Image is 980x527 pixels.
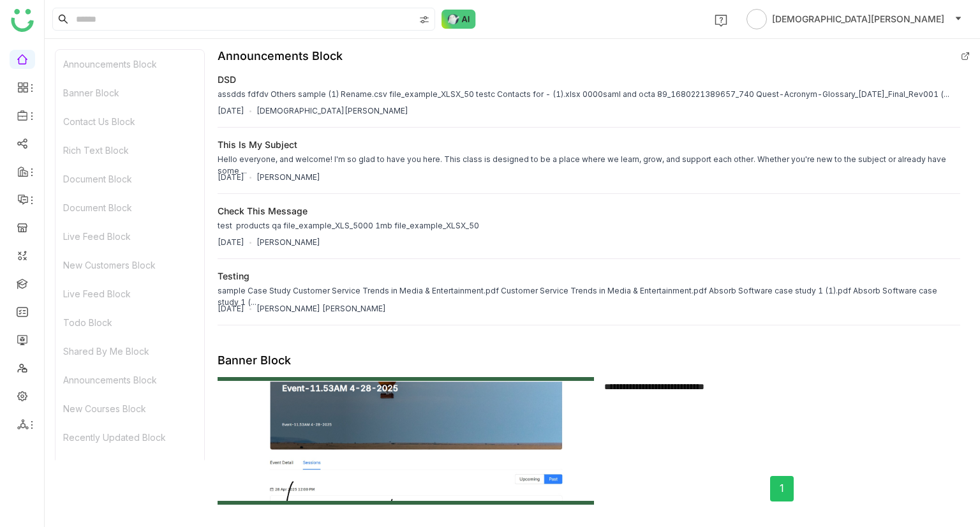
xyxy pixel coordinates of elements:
div: Todo Block [56,308,204,337]
div: testing [218,269,249,283]
img: help.svg [715,14,727,27]
span: [DEMOGRAPHIC_DATA][PERSON_NAME] [772,12,944,26]
div: [PERSON_NAME] [256,237,320,248]
div: DSD [218,73,236,86]
div: Recently Updated Block [56,423,204,452]
img: 68d3900f46f56c15aefd99fc [218,381,593,500]
img: logo [11,9,34,32]
div: Shared By Me Block [56,337,204,366]
div: Announcements Block [218,49,343,63]
img: ask-buddy-normal.svg [442,10,476,29]
button: [DEMOGRAPHIC_DATA][PERSON_NAME] [744,9,965,29]
div: assdds fdfdv Others sample (1) Rename.csv file_example_XLSX_50 testc Contacts for - (1).xlsx 0000... [218,89,949,100]
div: [DATE] [218,105,244,117]
img: search-type.svg [419,15,429,25]
div: [PERSON_NAME] [PERSON_NAME] [256,303,386,315]
div: Document Block [56,193,204,222]
div: Banner Block [218,353,291,367]
div: Live Feed Block [56,279,204,308]
span: 1 [780,480,784,496]
div: Announcements Block [56,366,204,394]
div: This is my Subject [218,138,297,151]
div: New Customers Block [56,251,204,279]
div: [DEMOGRAPHIC_DATA][PERSON_NAME] [256,105,408,117]
div: Banner Block [56,78,204,107]
div: [DATE] [218,172,244,183]
div: Contact Us Block [56,107,204,136]
div: [PERSON_NAME] [256,172,320,183]
div: [DATE] [218,237,244,248]
div: Hello everyone, and welcome! I'm so glad to have you here. This class is designed to be a place w... [218,154,960,177]
div: Announcements Block [56,50,204,78]
div: Document Block [56,165,204,193]
div: New Courses Block [56,394,204,423]
button: 1 [770,476,794,501]
div: Live Feed Block [56,222,204,251]
div: sample Case Study Customer Service Trends in Media & Entertainment.pdf Customer Service Trends in... [218,285,960,308]
img: avatar [746,9,767,29]
div: Rich Text Block [56,136,204,165]
div: Report Block [56,452,204,480]
div: test products qa file_example_XLS_5000 1mb file_example_XLSX_50 [218,220,479,232]
div: [DATE] [218,303,244,315]
div: check this message [218,204,308,218]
